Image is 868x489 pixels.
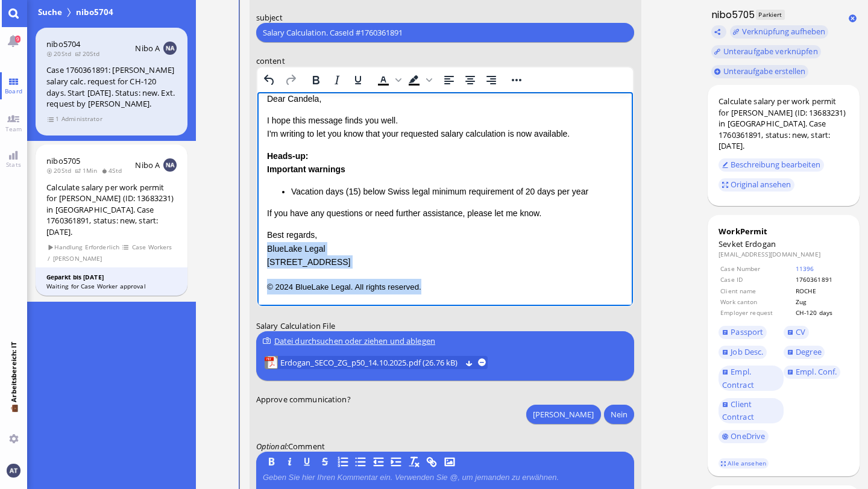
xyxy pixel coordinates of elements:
[288,441,325,452] span: Comment
[256,12,283,23] span: subject
[259,72,280,89] button: Undo
[46,49,75,58] span: 20Std
[795,286,848,296] td: ROCHE
[720,308,793,317] td: Employer request
[256,321,335,332] span: Salary Calculation File
[301,455,314,469] button: U
[163,42,177,55] img: NA
[135,160,160,170] span: Nibo A
[719,96,849,152] div: Calculate salary per work permit for [PERSON_NAME] (ID: 13683231) in [GEOGRAPHIC_DATA]. Case 1760...
[36,6,64,18] span: Suche
[9,402,18,429] span: 💼 Arbeitsbereich: IT
[280,356,461,369] a: Erdogan_SECO_ZG_p50_14.10.2025.pdf anzeigen
[10,59,51,69] strong: Heads-up:
[481,72,502,89] button: Align right
[15,36,20,43] span: 9
[75,166,101,175] span: 1Min
[731,346,763,357] span: Job Desc.
[10,190,164,199] small: © 2024 BlueLake Legal. All rights reserved.
[135,43,160,54] span: Nibo A
[10,22,366,49] p: I hope this message finds you well. I'm writing to let you know that your requested salary calcul...
[7,464,20,477] img: Du
[10,72,88,82] strong: Important warnings
[745,238,776,249] span: Erdogan
[784,326,809,339] a: CV
[46,39,80,49] span: nibo5704
[404,72,434,89] div: Background color Black
[318,455,332,469] button: S
[730,25,829,39] button: Verknüpfung aufheben
[34,93,366,106] li: Vacation days (15) below Swiss legal minimum requirement of 20 days per year
[719,398,784,424] a: Client Contract
[796,366,837,377] span: Empl. Conf.
[10,114,366,128] p: If you have any questions or need further assistance, please let me know.
[46,273,177,282] div: Geparkt bis [DATE]
[2,125,25,133] span: Team
[719,430,769,443] a: OneDrive
[708,8,755,22] h1: nibo5705
[48,254,51,264] span: /
[257,92,634,306] iframe: Rich Text Area
[506,72,527,89] button: Reveal or hide additional toolbar items
[731,326,763,337] span: Passport
[265,356,488,369] lob-view: Erdogan_SECO_ZG_p50_14.10.2025.pdf (26.76 kB)
[465,358,473,366] button: Erdogan_SECO_ZG_p50_14.10.2025.pdf herunterladen
[796,264,814,273] a: 11396
[526,405,600,424] button: [PERSON_NAME]
[263,335,627,347] div: Datei durchsuchen oder ziehen und ablegen
[101,166,126,175] span: 4Std
[460,72,480,89] button: Align center
[46,182,177,238] div: Calculate salary per work permit for [PERSON_NAME] (ID: 13683231) in [GEOGRAPHIC_DATA]. Case 1760...
[478,358,486,366] button: entfernen
[46,155,80,166] a: nibo5705
[719,346,767,359] a: Job Desc.
[720,297,793,307] td: Work canton
[256,394,351,405] span: Approve communication?
[52,254,102,264] span: [PERSON_NAME]
[719,226,849,237] div: WorkPermit
[720,264,793,273] td: Case Number
[719,158,824,172] button: Beschreibung bearbeiten
[722,399,754,423] span: Client Contract
[711,25,727,39] button: Ticket-Link nibo5705 in die Zwischenablage kopieren
[265,356,278,369] img: Erdogan_SECO_ZG_p50_14.10.2025.pdf
[723,46,818,57] span: Unteraufgabe verknüpfen
[720,275,793,284] td: Case ID
[280,356,461,369] span: Erdogan_SECO_ZG_p50_14.10.2025.pdf (26.76 kB)
[756,10,785,20] span: Parkiert
[256,441,288,452] em: :
[719,250,849,258] dd: [EMAIL_ADDRESS][DOMAIN_NAME]
[48,114,60,124] span: 1 Elemente anzeigen
[75,49,103,58] span: 20Std
[61,114,102,124] span: Administrator
[719,326,767,339] a: Passport
[719,366,784,391] a: Empl. Contract
[719,458,769,469] a: Alle ansehen
[722,366,754,390] span: Empl. Contract
[795,275,848,284] td: 1760361891
[439,72,459,89] button: Align left
[3,160,24,169] span: Stats
[327,72,347,89] button: Italic
[280,72,301,89] button: Redo
[373,72,403,89] div: Text color Black
[74,6,116,18] span: nibo5704
[784,366,840,379] a: Empl. Conf.
[795,297,848,307] td: Zug
[283,455,296,469] button: I
[46,282,177,291] div: Waiting for Case Worker approval
[46,64,177,109] div: Case 1760361891: [PERSON_NAME] salary calc. request for CH-120 days. Start [DATE]. Status: new. E...
[796,346,822,357] span: Degree
[131,242,172,252] span: Case Workers
[10,136,366,176] p: Best regards, BlueLake Legal [STREET_ADDRESS]
[720,286,793,296] td: Client name
[719,238,743,249] span: Sevket
[719,178,794,192] button: Original ansehen
[46,166,75,175] span: 20Std
[256,441,286,452] span: Optional
[306,72,326,89] button: Bold
[795,308,848,317] td: CH-120 days
[163,158,177,172] img: NA
[256,55,285,66] span: content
